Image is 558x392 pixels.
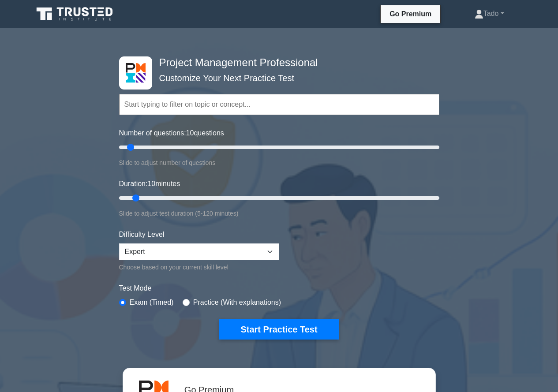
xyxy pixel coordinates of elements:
label: Duration: minutes [119,179,180,189]
span: 10 [147,180,155,187]
label: Exam (Timed) [130,297,174,308]
label: Practice (With explanations) [193,297,281,308]
a: Go Premium [384,8,437,19]
label: Test Mode [119,283,439,294]
button: Start Practice Test [219,319,338,340]
input: Start typing to filter on topic or concept... [119,94,439,115]
div: Slide to adjust number of questions [119,157,439,168]
div: Slide to adjust test duration (5-120 minutes) [119,208,439,219]
a: Tado [453,5,525,22]
label: Difficulty Level [119,229,165,240]
div: Choose based on your current skill level [119,262,279,273]
span: 10 [186,129,194,137]
h4: Project Management Professional [156,56,396,69]
label: Number of questions: questions [119,128,224,138]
